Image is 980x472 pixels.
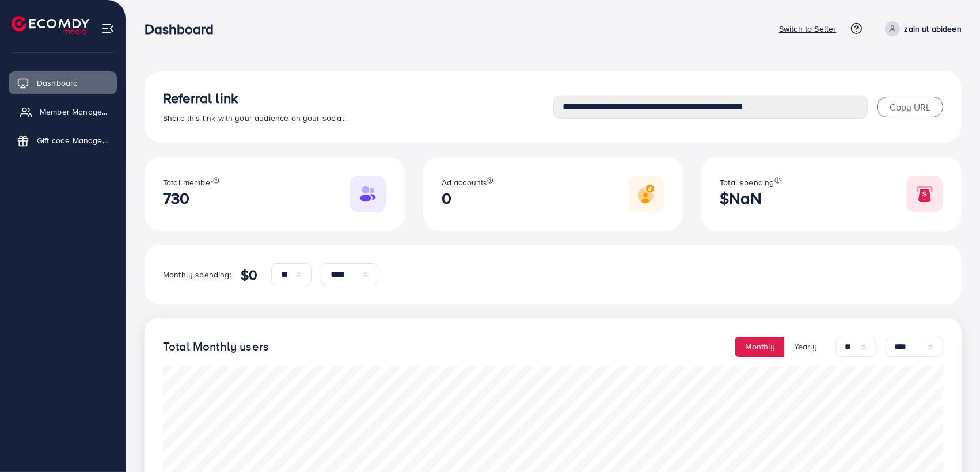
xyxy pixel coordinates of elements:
iframe: Chat [931,420,971,463]
img: Responsive image [350,176,386,212]
span: Gift code Management [37,135,108,146]
span: Copy URL [890,101,930,113]
button: Yearly [784,337,827,357]
p: zain ul abideen [905,22,962,36]
img: Responsive image [628,176,664,212]
img: menu [101,22,115,35]
p: Monthly spending: [163,268,231,281]
h4: $0 [241,267,257,283]
h2: 730 [163,189,219,208]
a: Dashboard [9,71,117,94]
button: Monthly [735,337,785,357]
span: Member Management [40,106,111,117]
button: Copy URL [877,97,943,117]
a: Member Management [9,100,117,123]
h3: Dashboard [145,21,223,37]
span: Ad accounts [442,177,488,188]
p: Switch to Seller [779,22,837,36]
span: Dashboard [37,77,78,89]
span: Total spending [720,177,774,188]
a: zain ul abideen [880,21,962,36]
h2: $NaN [720,189,780,208]
img: Responsive image [906,176,943,212]
span: Share this link with your audience on your social. [163,112,346,124]
span: Total member [163,177,213,188]
h4: Total Monthly users [163,340,269,354]
img: logo [12,16,89,34]
a: Gift code Management [9,129,117,152]
h2: 0 [442,189,494,208]
h3: Referral link [163,90,553,106]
